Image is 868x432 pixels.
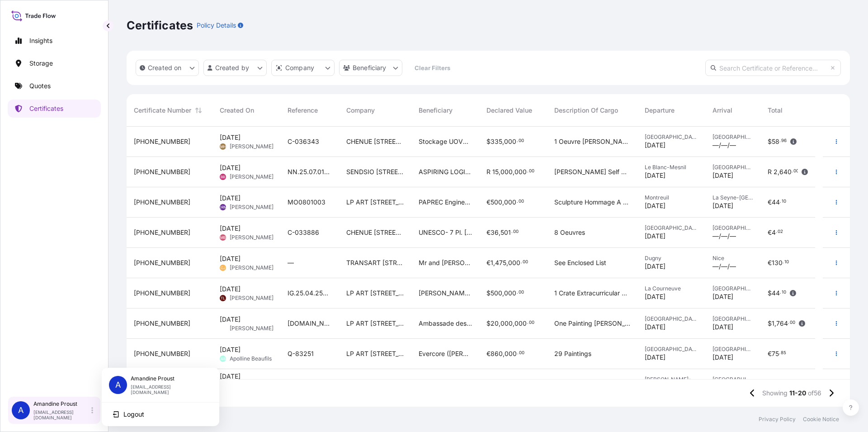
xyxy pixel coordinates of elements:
[491,229,499,236] span: 36
[768,229,772,236] span: €
[780,291,781,294] span: .
[712,106,732,115] span: Arrival
[220,345,241,354] span: [DATE]
[220,142,226,151] span: MH
[499,169,500,175] span: ,
[712,292,733,301] span: [DATE]
[505,351,517,357] span: 000
[768,138,772,145] span: $
[134,137,190,146] span: [PHONE_NUMBER]
[529,321,534,324] span: 00
[285,63,314,72] p: Company
[772,229,776,236] span: 4
[491,199,502,205] span: 500
[271,60,335,76] button: distributor Filter options
[772,290,780,296] span: 44
[33,400,90,408] p: Amandine Proust
[230,264,274,271] span: [PERSON_NAME]
[712,232,736,241] span: —/—/—
[134,289,190,298] span: [PHONE_NUMBER]
[221,263,226,272] span: CJ
[645,133,698,141] span: [GEOGRAPHIC_DATA]
[486,169,491,175] span: R
[215,63,250,72] p: Created by
[492,169,499,175] span: 15
[346,319,404,328] span: LP ART [STREET_ADDRESS]
[288,106,318,115] span: Reference
[419,258,472,267] span: Mr and [PERSON_NAME]
[712,346,753,353] span: [GEOGRAPHIC_DATA]
[768,320,772,327] span: $
[18,406,24,415] span: A
[491,260,493,266] span: 1
[517,291,518,294] span: .
[645,201,665,210] span: [DATE]
[220,233,226,242] span: MB
[353,63,387,72] p: Beneficiary
[779,169,792,175] span: 640
[712,315,753,323] span: [GEOGRAPHIC_DATA]
[554,198,630,207] span: Sculpture Hommage A Eiffel Bronze Par [PERSON_NAME] Dim 180 X 40 X 275 Cm
[288,137,319,146] span: C-036343
[712,194,753,201] span: La Seyne-[GEOGRAPHIC_DATA]
[134,167,190,176] span: [PHONE_NUMBER]
[645,255,698,262] span: Dugny
[230,325,274,332] span: [PERSON_NAME]
[220,133,241,142] span: [DATE]
[134,106,191,115] span: Certificate Number
[527,321,528,324] span: .
[486,290,491,296] span: $
[346,198,404,207] span: LP ART [STREET_ADDRESS]
[759,416,796,423] a: Privacy Policy
[511,230,513,233] span: .
[230,234,274,241] span: [PERSON_NAME]
[504,199,516,205] span: 000
[712,285,753,292] span: [GEOGRAPHIC_DATA]
[645,194,698,201] span: Montreuil
[220,163,241,172] span: [DATE]
[486,229,491,236] span: €
[219,203,227,212] span: DRM
[792,170,793,173] span: .
[407,61,458,75] button: Clear Filters
[779,139,781,142] span: .
[645,346,698,353] span: [GEOGRAPHIC_DATA]
[645,262,665,271] span: [DATE]
[419,349,472,358] span: Evercore ([PERSON_NAME]) [STREET_ADDRESS][PERSON_NAME]
[768,290,772,296] span: $
[529,170,534,173] span: 00
[519,200,524,203] span: 00
[772,320,774,327] span: 1
[762,389,788,398] span: Showing
[123,410,144,419] span: Logout
[131,375,205,382] p: Amandine Proust
[772,351,779,357] span: 75
[491,138,502,145] span: 335
[499,320,500,327] span: ,
[131,384,205,395] p: [EMAIL_ADDRESS][DOMAIN_NAME]
[772,260,783,266] span: 130
[346,137,404,146] span: CHENUE [STREET_ADDRESS]
[419,228,472,237] span: UNESCO- 7 Pl. [GEOGRAPHIC_DATA], [GEOGRAPHIC_DATA]
[230,204,274,211] span: [PERSON_NAME]
[523,261,528,264] span: 00
[554,167,630,176] span: [PERSON_NAME] Self Portrait Huile Sur Toile Montee Sur Panneau
[808,389,821,398] span: of 56
[803,416,839,423] a: Cookie Notice
[486,320,491,327] span: $
[419,167,472,176] span: ASPIRING LOGISTIC GROUP
[288,258,294,267] span: —
[220,315,241,324] span: [DATE]
[712,133,753,141] span: [GEOGRAPHIC_DATA]
[230,355,272,362] span: Apolline Beaufils
[486,260,491,266] span: €
[788,321,789,324] span: .
[29,36,52,45] p: Insights
[203,60,267,76] button: createdBy Filter options
[288,319,332,328] span: [DOMAIN_NAME]
[790,321,795,324] span: 00
[772,138,779,145] span: 58
[503,351,505,357] span: ,
[712,323,733,332] span: [DATE]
